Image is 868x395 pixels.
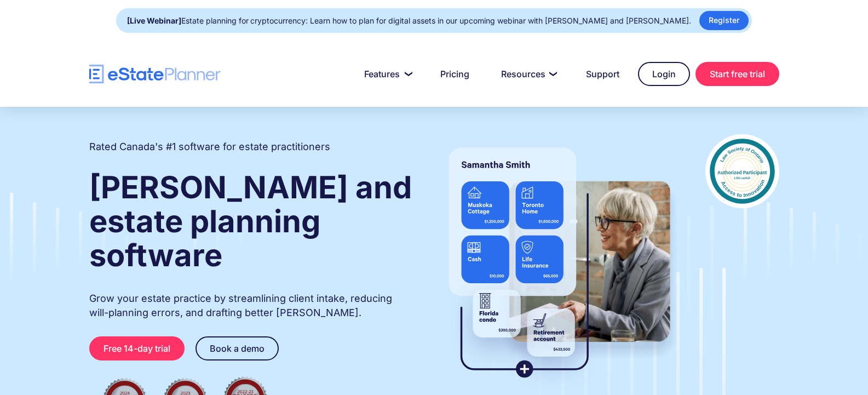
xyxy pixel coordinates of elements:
[89,336,185,360] a: Free 14-day trial
[127,16,181,25] strong: [Live Webinar]
[127,13,691,28] div: Estate planning for cryptocurrency: Learn how to plan for digital assets in our upcoming webinar ...
[89,65,221,84] a: home
[89,169,412,274] strong: [PERSON_NAME] and estate planning software
[638,62,690,86] a: Login
[427,63,482,85] a: Pricing
[699,11,749,30] a: Register
[695,62,779,86] a: Start free trial
[573,63,633,85] a: Support
[89,140,330,154] h2: Rated Canada's #1 software for estate practitioners
[89,291,413,320] p: Grow your estate practice by streamlining client intake, reducing will-planning errors, and draft...
[488,63,567,85] a: Resources
[196,336,279,360] a: Book a demo
[351,63,422,85] a: Features
[435,134,683,392] img: estate planner showing wills to their clients, using eState Planner, a leading estate planning so...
